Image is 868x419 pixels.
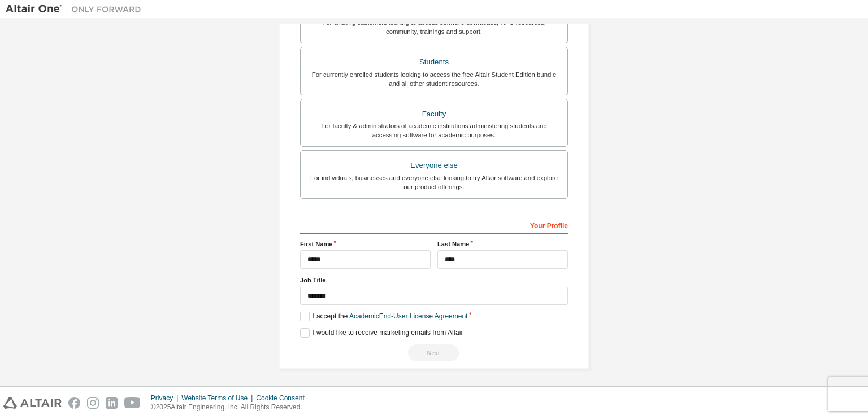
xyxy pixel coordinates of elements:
[307,106,561,122] div: Faculty
[151,394,181,403] div: Privacy
[87,397,99,409] img: instagram.svg
[349,312,467,320] a: Academic End-User License Agreement
[256,394,311,403] div: Cookie Consent
[307,18,561,36] div: For existing customers looking to access software downloads, HPC resources, community, trainings ...
[307,158,561,173] div: Everyone else
[307,121,561,139] div: For faculty & administrators of academic institutions administering students and accessing softwa...
[124,397,141,409] img: youtube.svg
[307,70,561,88] div: For currently enrolled students looking to access the free Altair Student Edition bundle and all ...
[307,173,561,191] div: For individuals, businesses and everyone else looking to try Altair software and explore our prod...
[6,3,147,15] img: Altair One
[106,397,118,409] img: linkedin.svg
[300,328,463,338] label: I would like to receive marketing emails from Altair
[307,54,561,70] div: Students
[300,216,568,234] div: Your Profile
[300,344,568,361] div: Read and acccept EULA to continue
[300,312,467,321] label: I accept the
[181,394,256,403] div: Website Terms of Use
[68,397,80,409] img: facebook.svg
[300,239,431,248] label: First Name
[151,403,311,412] p: © 2025 Altair Engineering, Inc. All Rights Reserved.
[437,239,568,248] label: Last Name
[3,397,62,409] img: altair_logo.svg
[300,276,568,285] label: Job Title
